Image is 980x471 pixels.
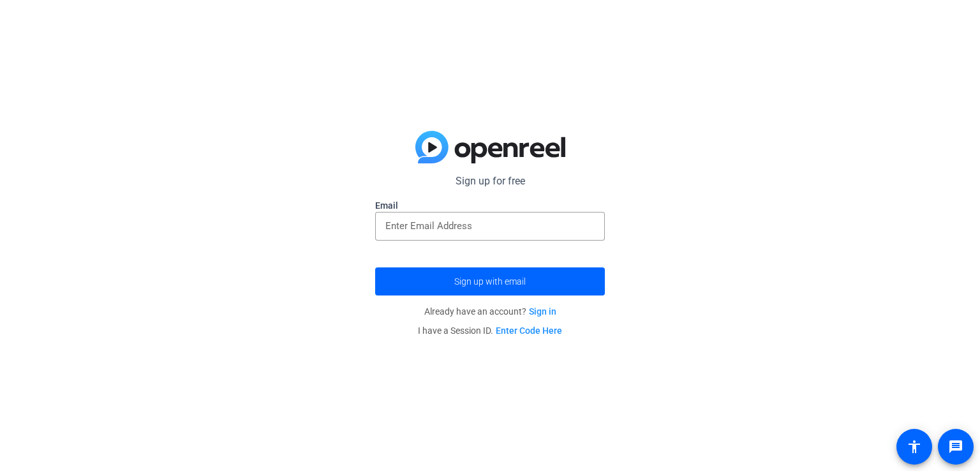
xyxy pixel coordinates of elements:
img: blue-gradient.svg [415,131,565,164]
button: Sign up with email [375,267,605,295]
span: I have a Session ID. [418,325,562,336]
mat-icon: accessibility [907,439,922,454]
a: Sign in [529,306,556,317]
a: Enter Code Here [496,325,562,336]
mat-icon: message [948,439,963,454]
label: Email [375,199,605,212]
p: Sign up for free [375,174,605,189]
span: Already have an account? [424,306,556,317]
input: Enter Email Address [385,218,595,234]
